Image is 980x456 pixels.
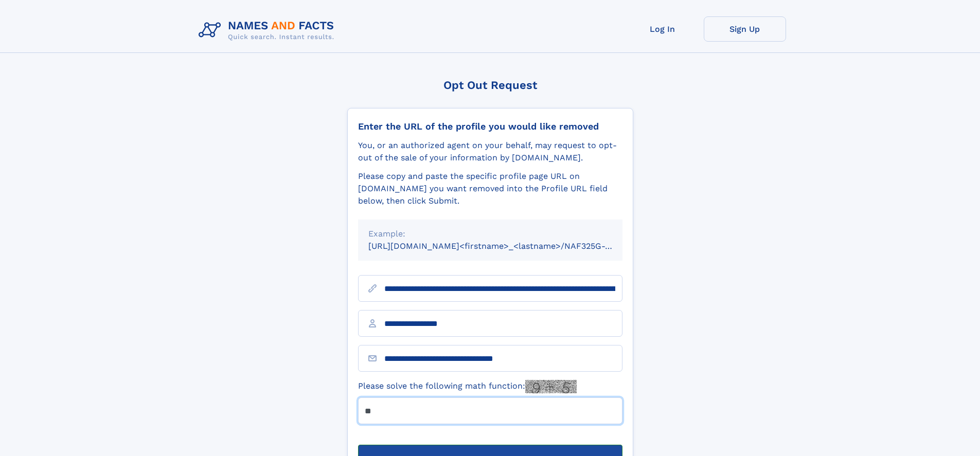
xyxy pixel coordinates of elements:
[704,16,786,42] a: Sign Up
[358,139,622,164] div: You, or an authorized agent on your behalf, may request to opt-out of the sale of your informatio...
[621,16,704,42] a: Log In
[347,79,633,92] div: Opt Out Request
[194,16,343,44] img: Logo Names and Facts
[368,241,642,251] small: [URL][DOMAIN_NAME]<firstname>_<lastname>/NAF325G-xxxxxxxx
[358,380,577,393] label: Please solve the following math function:
[368,228,612,240] div: Example:
[358,170,622,207] div: Please copy and paste the specific profile page URL on [DOMAIN_NAME] you want removed into the Pr...
[358,121,622,132] div: Enter the URL of the profile you would like removed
